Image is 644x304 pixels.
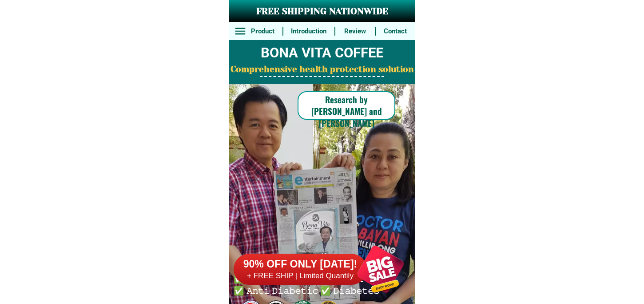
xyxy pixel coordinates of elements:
h2: Comprehensive health protection solution [229,63,415,76]
h6: 90% OFF ONLY [DATE]! [234,258,367,271]
h6: Review [340,26,370,36]
h2: BONA VITA COFFEE [229,43,415,64]
h6: Contact [380,26,410,36]
h6: + FREE SHIP | Limited Quantily [234,271,367,281]
h3: FREE SHIPPING NATIONWIDE [229,5,415,18]
h6: Product [248,26,278,36]
h6: Introduction [288,26,330,36]
h6: Research by [PERSON_NAME] and [PERSON_NAME] [298,93,395,129]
